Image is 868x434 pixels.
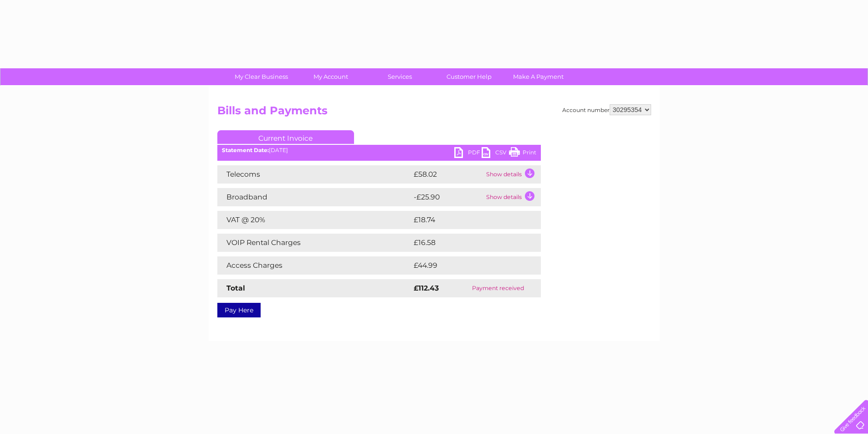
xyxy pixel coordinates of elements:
td: Payment received [456,279,540,297]
strong: Total [226,284,245,292]
a: CSV [482,147,509,160]
td: £18.74 [411,211,522,229]
td: -£25.90 [411,188,484,206]
b: Statement Date: [222,147,269,153]
td: VOIP Rental Charges [217,234,411,252]
a: My Clear Business [224,68,299,85]
a: PDF [454,147,482,160]
td: Show details [484,165,541,184]
td: Access Charges [217,256,411,275]
a: Customer Help [431,68,507,85]
a: Services [362,68,437,85]
strong: £112.43 [414,284,439,292]
td: Show details [484,188,541,206]
div: Account number [562,104,651,115]
h2: Bills and Payments [217,104,651,122]
td: £58.02 [411,165,484,184]
td: VAT @ 20% [217,211,411,229]
a: Make A Payment [501,68,576,85]
a: Pay Here [217,303,261,317]
div: [DATE] [217,147,541,153]
td: Telecoms [217,165,411,184]
a: Print [509,147,536,160]
a: My Account [293,68,368,85]
td: Broadband [217,188,411,206]
td: £16.58 [411,234,522,252]
td: £44.99 [411,256,523,275]
a: Current Invoice [217,130,354,144]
